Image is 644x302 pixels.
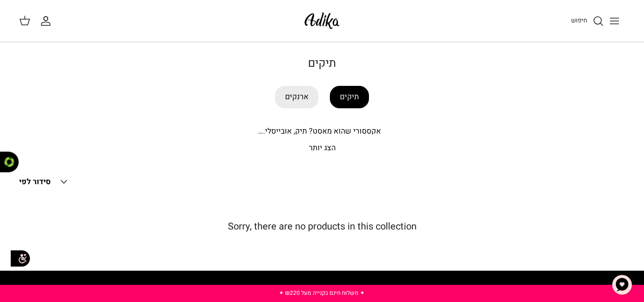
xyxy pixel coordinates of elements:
[330,86,369,108] a: תיקים
[258,125,381,137] span: אקססורי שהוא מאסט? תיק, אובייסלי.
[604,10,625,31] button: Toggle menu
[19,221,625,232] h5: Sorry, there are no products in this collection
[571,16,587,25] span: חיפוש
[19,57,625,71] h1: תיקים
[608,271,636,299] button: צ'אט
[7,246,33,272] img: accessibility_icon02.svg
[19,142,625,155] p: הצג יותר
[19,171,70,192] button: סידור לפי
[571,15,604,27] a: חיפוש
[19,176,51,187] span: סידור לפי
[40,15,55,27] a: החשבון שלי
[279,289,365,297] a: ✦ משלוח חינם בקנייה מעל ₪220 ✦
[302,10,342,32] img: Adika IL
[275,86,318,108] a: ארנקים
